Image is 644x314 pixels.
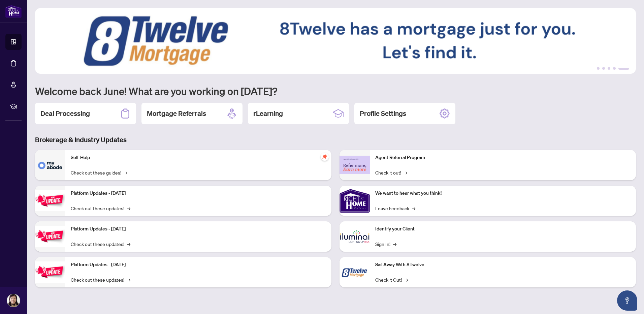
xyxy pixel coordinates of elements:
h2: Profile Settings [360,109,406,118]
img: Agent Referral Program [340,156,370,174]
h2: Mortgage Referrals [147,109,206,118]
span: → [127,240,130,248]
img: Identify your Client [340,221,370,252]
button: 5 [618,67,629,70]
p: Sail Away With 8Twelve [375,261,631,269]
span: → [405,276,408,283]
span: pushpin [321,153,329,161]
button: 2 [602,67,605,70]
a: Leave Feedback→ [375,205,415,212]
img: Slide 4 [35,8,636,74]
a: Check out these updates!→ [71,205,130,212]
a: Check out these updates!→ [71,276,130,283]
h3: Brokerage & Industry Updates [35,135,636,145]
span: → [412,205,415,212]
p: Identify your Client [375,225,631,233]
span: → [124,169,127,176]
img: logo [5,5,22,18]
h2: rLearning [253,109,283,118]
img: Profile Icon [7,294,20,307]
a: Check it out!→ [375,169,407,176]
a: Check out these guides!→ [71,169,127,176]
p: We want to hear what you think! [375,190,631,197]
img: Self-Help [35,150,65,180]
button: 3 [608,67,610,70]
p: Agent Referral Program [375,154,631,161]
a: Check out these updates!→ [71,240,130,248]
img: We want to hear what you think! [340,186,370,216]
span: → [404,169,407,176]
img: Platform Updates - July 8, 2025 [35,226,65,247]
p: Self-Help [71,154,326,161]
a: Sign In!→ [375,240,396,248]
img: Sail Away With 8Twelve [340,257,370,287]
span: → [127,276,130,283]
p: Platform Updates - [DATE] [71,225,326,233]
span: → [393,240,396,248]
p: Platform Updates - [DATE] [71,190,326,197]
p: Platform Updates - [DATE] [71,261,326,269]
img: Platform Updates - July 21, 2025 [35,190,65,211]
img: Platform Updates - June 23, 2025 [35,261,65,283]
a: Check it Out!→ [375,276,408,283]
h2: Deal Processing [40,109,90,118]
button: 4 [613,67,616,70]
button: 1 [597,67,600,70]
span: → [127,205,130,212]
h1: Welcome back June! What are you working on [DATE]? [35,85,636,97]
button: Open asap [617,290,637,311]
